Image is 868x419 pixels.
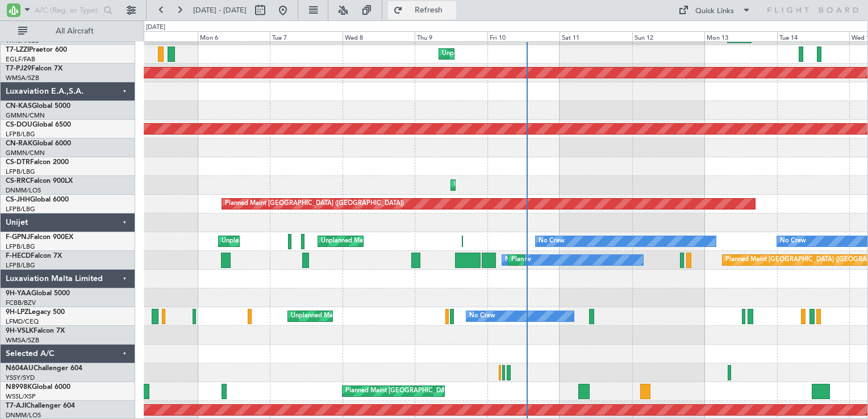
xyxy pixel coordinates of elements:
[454,177,571,194] div: Planned Maint Lagos ([PERSON_NAME])
[6,234,30,241] span: F-GPNJ
[6,130,35,139] a: LFPB/LBG
[6,234,73,241] a: F-GPNJFalcon 900EX
[6,253,31,259] span: F-HECD
[6,392,36,401] a: WSSL/XSP
[511,252,690,269] div: Planned Maint [GEOGRAPHIC_DATA] ([GEOGRAPHIC_DATA])
[126,31,198,41] div: Sun 5
[6,178,30,185] span: CS-RRC
[6,317,39,326] a: LFMD/CEQ
[6,196,30,203] span: CS-JHH
[780,233,806,250] div: No Crew
[442,45,629,62] div: Unplanned Maint [GEOGRAPHIC_DATA] ([GEOGRAPHIC_DATA])
[6,47,67,53] a: T7-LZZIPraetor 600
[673,1,757,19] button: Quick Links
[6,178,73,185] a: CS-RRCFalcon 900LX
[6,242,35,251] a: LFPB/LBG
[6,328,65,334] a: 9H-VSLKFalcon 7X
[225,195,404,212] div: Planned Maint [GEOGRAPHIC_DATA] ([GEOGRAPHIC_DATA])
[146,23,165,32] div: [DATE]
[6,261,35,270] a: LFPB/LBG
[6,47,29,53] span: T7-LZZI
[6,290,31,297] span: 9H-YAA
[487,31,560,41] div: Fri 10
[6,309,65,316] a: 9H-LPZLegacy 500
[6,384,32,391] span: N8998K
[505,252,531,269] div: No Crew
[321,233,508,250] div: Unplanned Maint [GEOGRAPHIC_DATA] ([GEOGRAPHIC_DATA])
[6,328,34,334] span: 9H-VSLK
[6,384,70,391] a: N8998KGlobal 6000
[6,196,69,203] a: CS-JHHGlobal 6000
[6,140,71,147] a: CN-RAKGlobal 6000
[6,403,26,409] span: T7-AJI
[343,31,415,41] div: Wed 8
[6,365,34,372] span: N604AU
[30,27,120,35] span: All Aircraft
[388,1,456,19] button: Refresh
[6,336,39,345] a: WMSA/SZB
[560,31,632,41] div: Sat 11
[6,103,70,110] a: CN-KASGlobal 5000
[222,233,408,250] div: Unplanned Maint [GEOGRAPHIC_DATA] ([GEOGRAPHIC_DATA])
[6,290,70,297] a: 9H-YAAGlobal 5000
[6,159,30,166] span: CS-DTR
[35,2,100,19] input: A/C (Reg. or Type)
[6,186,41,195] a: DNMM/LOS
[6,121,32,128] span: CS-DOU
[704,31,777,41] div: Mon 13
[345,383,479,400] div: Planned Maint [GEOGRAPHIC_DATA] (Seletar)
[6,374,35,382] a: YSSY/SYD
[6,299,36,307] a: FCBB/BZV
[6,365,82,372] a: N604AUChallenger 604
[777,31,849,41] div: Tue 14
[6,253,62,259] a: F-HECDFalcon 7X
[6,65,62,72] a: T7-PJ29Falcon 7X
[6,103,32,110] span: CN-KAS
[405,6,453,14] span: Refresh
[291,308,425,325] div: Unplanned Maint Nice ([GEOGRAPHIC_DATA])
[6,140,32,147] span: CN-RAK
[6,205,35,213] a: LFPB/LBG
[6,55,35,64] a: EGLF/FAB
[539,233,565,250] div: No Crew
[6,403,75,409] a: T7-AJIChallenger 604
[6,167,35,176] a: LFPB/LBG
[6,74,39,82] a: WMSA/SZB
[6,149,45,157] a: GMMN/CMN
[632,31,704,41] div: Sun 12
[198,31,270,41] div: Mon 6
[6,111,45,120] a: GMMN/CMN
[270,31,342,41] div: Tue 7
[193,5,247,15] span: [DATE] - [DATE]
[12,22,123,40] button: All Aircraft
[469,308,495,325] div: No Crew
[415,31,487,41] div: Thu 9
[6,121,71,128] a: CS-DOUGlobal 6500
[695,6,734,17] div: Quick Links
[6,309,28,316] span: 9H-LPZ
[6,159,69,166] a: CS-DTRFalcon 2000
[6,65,31,72] span: T7-PJ29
